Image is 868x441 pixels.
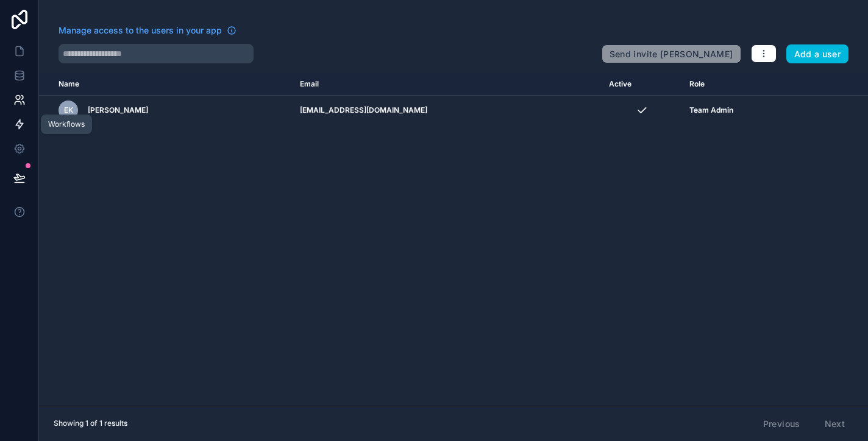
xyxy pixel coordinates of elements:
a: Manage access to the users in your app [59,24,237,37]
span: Manage access to the users in your app [59,24,222,37]
span: Team Admin [689,105,733,115]
span: Showing 1 of 1 results [54,418,127,428]
th: Role [682,73,809,96]
th: Active [602,73,683,96]
td: [EMAIL_ADDRESS][DOMAIN_NAME] [293,96,602,125]
div: scrollable content [39,73,868,406]
span: EK [64,105,73,115]
div: Workflows [48,119,85,129]
button: Add a user [786,44,849,64]
th: Email [293,73,602,96]
th: Name [39,73,293,96]
span: [PERSON_NAME] [88,105,148,115]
